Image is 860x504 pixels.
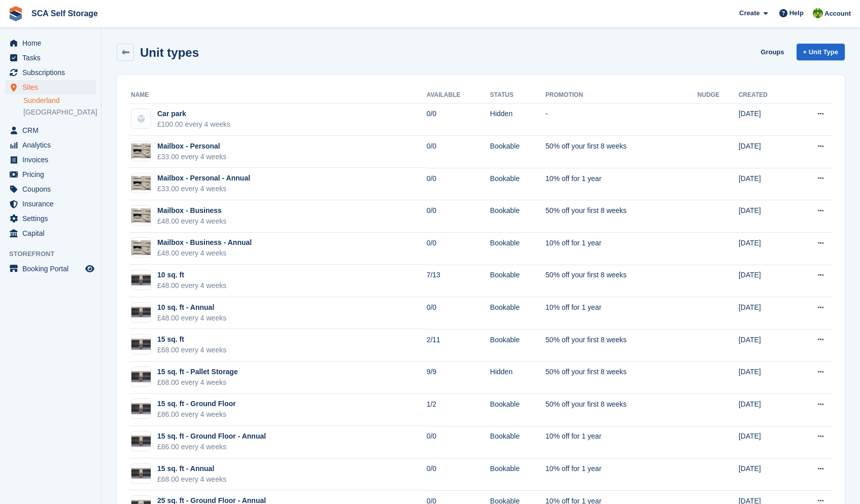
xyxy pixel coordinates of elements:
[5,123,96,137] a: menu
[157,216,226,227] div: £48.00 every 4 weeks
[490,394,545,426] td: Bookable
[490,87,545,103] th: Status
[490,458,545,491] td: Bookable
[131,208,151,223] img: Unknown-4.jpeg
[545,426,698,458] td: 10% off for 1 year
[22,123,83,137] span: CRM
[157,313,226,323] div: £48.00 every 4 weeks
[490,168,545,200] td: Bookable
[427,329,490,362] td: 2/11
[427,103,490,136] td: 0/0
[427,394,490,426] td: 1/2
[824,9,851,19] span: Account
[739,394,793,426] td: [DATE]
[9,249,101,259] span: Storefront
[22,167,83,182] span: Pricing
[157,463,226,474] div: 15 sq. ft - Annual
[490,233,545,265] td: Bookable
[131,371,151,382] img: 15%20SQ.FT.jpg
[84,263,96,275] a: Preview store
[739,233,793,265] td: [DATE]
[739,362,793,394] td: [DATE]
[427,200,490,233] td: 0/0
[813,8,823,18] img: Sam Chapman
[5,65,96,80] a: menu
[157,119,230,130] div: £100.00 every 4 weeks
[157,237,252,248] div: Mailbox - Business - Annual
[23,107,96,117] a: [GEOGRAPHIC_DATA]
[140,46,199,59] h2: Unit types
[5,80,96,94] a: menu
[157,474,226,485] div: £68.00 every 4 weeks
[5,182,96,196] a: menu
[22,153,83,167] span: Invoices
[5,211,96,226] a: menu
[427,87,490,103] th: Available
[545,394,698,426] td: 50% off your first 8 weeks
[157,334,226,345] div: 15 sq. ft
[8,6,23,21] img: stora-icon-8386f47178a22dfd0bd8f6a31ec36ba5ce8667c1dd55bd0f319d3a0aa187defe.svg
[545,458,698,491] td: 10% off for 1 year
[22,226,83,240] span: Capital
[427,168,490,200] td: 0/0
[5,138,96,152] a: menu
[427,458,490,491] td: 0/0
[739,297,793,330] td: [DATE]
[22,65,83,80] span: Subscriptions
[427,297,490,330] td: 0/0
[5,167,96,182] a: menu
[5,226,96,240] a: menu
[131,403,151,414] img: 15%20SQ.FT.jpg
[157,345,226,355] div: £68.00 every 4 weeks
[157,431,266,442] div: 15 sq. ft - Ground Floor - Annual
[545,233,698,265] td: 10% off for 1 year
[157,409,236,420] div: £86.00 every 4 weeks
[739,200,793,233] td: [DATE]
[756,44,788,60] a: Groups
[490,426,545,458] td: Bookable
[22,211,83,226] span: Settings
[131,307,151,318] img: 15%20SQ.FT.jpg
[698,87,739,103] th: Nudge
[22,262,83,276] span: Booking Portal
[22,36,83,50] span: Home
[739,426,793,458] td: [DATE]
[157,109,230,119] div: Car park
[131,176,151,191] img: Unknown-4.jpeg
[427,265,490,297] td: 7/13
[23,96,96,105] a: Sunderland
[427,233,490,265] td: 0/0
[789,8,804,18] span: Help
[157,302,226,313] div: 10 sq. ft - Annual
[131,143,151,158] img: Unknown-4.jpeg
[22,80,83,94] span: Sites
[490,297,545,330] td: Bookable
[22,51,83,65] span: Tasks
[739,329,793,362] td: [DATE]
[739,87,793,103] th: Created
[157,173,250,184] div: Mailbox - Personal - Annual
[5,262,96,276] a: menu
[427,426,490,458] td: 0/0
[157,280,226,291] div: £48.00 every 4 weeks
[157,399,236,409] div: 15 sq. ft - Ground Floor
[27,5,102,22] a: SCA Self Storage
[5,36,96,50] a: menu
[5,51,96,65] a: menu
[22,197,83,211] span: Insurance
[739,103,793,136] td: [DATE]
[5,153,96,167] a: menu
[157,377,238,388] div: £68.00 every 4 weeks
[157,248,252,259] div: £48.00 every 4 weeks
[22,182,83,196] span: Coupons
[131,339,151,350] img: 15%20SQ.FT.jpg
[545,103,698,136] td: -
[545,265,698,297] td: 50% off your first 8 weeks
[157,442,266,452] div: £86.00 every 4 weeks
[131,274,151,285] img: 15%20SQ.FT.jpg
[490,265,545,297] td: Bookable
[545,168,698,200] td: 10% off for 1 year
[490,103,545,136] td: Hidden
[157,205,226,216] div: Mailbox - Business
[157,367,238,377] div: 15 sq. ft - Pallet Storage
